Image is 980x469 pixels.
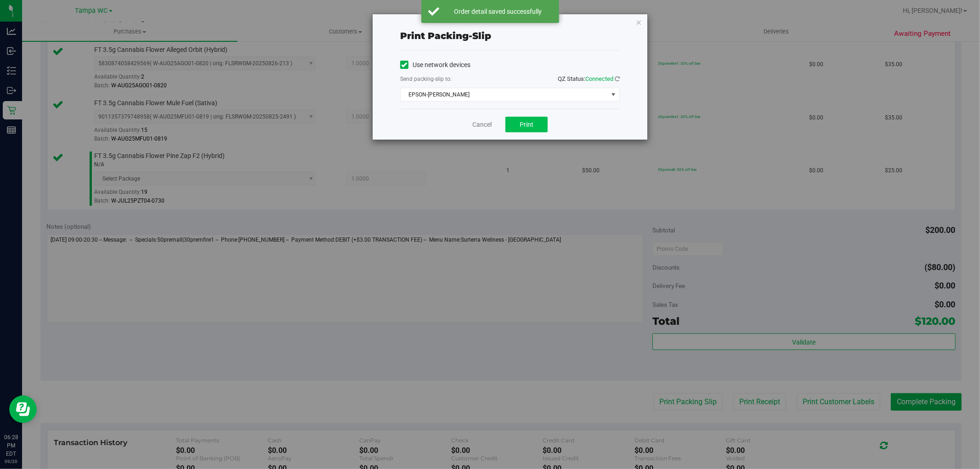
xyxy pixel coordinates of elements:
[400,30,491,41] span: Print packing-slip
[400,75,452,83] label: Send packing-slip to:
[558,75,620,82] span: QZ Status:
[520,121,533,128] span: Print
[585,75,613,82] span: Connected
[444,7,552,16] div: Order detail saved successfully
[608,88,619,101] span: select
[400,60,470,70] label: Use network devices
[9,396,37,423] iframe: Resource center
[472,120,492,130] a: Cancel
[505,117,548,132] button: Print
[401,88,608,101] span: EPSON-[PERSON_NAME]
